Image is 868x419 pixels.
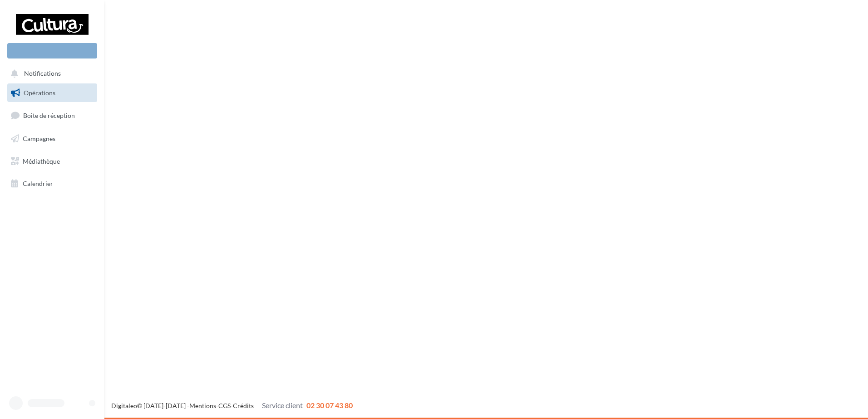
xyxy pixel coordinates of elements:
[111,402,137,409] a: Digitaleo
[111,402,353,409] span: © [DATE]-[DATE] - - -
[218,402,231,409] a: CGS
[7,43,97,58] div: Nouvelle campagne
[262,401,303,409] span: Service client
[5,83,99,102] a: Opérations
[23,135,55,142] span: Campagnes
[5,174,99,193] a: Calendrier
[24,70,61,78] span: Notifications
[189,402,216,409] a: Mentions
[233,402,254,409] a: Crédits
[5,129,99,148] a: Campagnes
[23,112,75,119] span: Boîte de réception
[23,157,60,165] span: Médiathèque
[5,152,99,171] a: Médiathèque
[306,401,353,409] span: 02 30 07 43 80
[5,106,99,125] a: Boîte de réception
[23,180,53,187] span: Calendrier
[24,89,55,97] span: Opérations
